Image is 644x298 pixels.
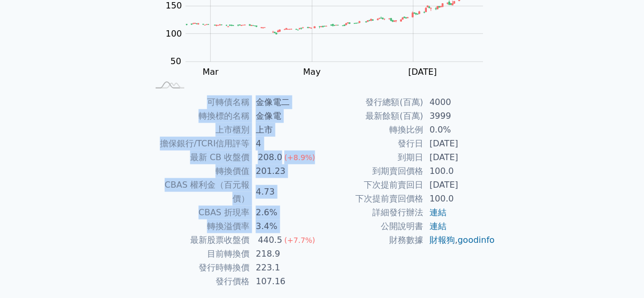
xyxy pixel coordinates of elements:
td: 可轉債名稱 [148,95,249,109]
td: 223.1 [249,261,322,275]
td: CBAS 權利金（百元報價） [148,178,249,206]
td: 公開說明書 [322,220,423,233]
td: 2.6% [249,206,322,220]
tspan: May [303,67,321,77]
td: 最新 CB 收盤價 [148,151,249,164]
td: 轉換標的名稱 [148,109,249,123]
tspan: 50 [171,56,181,66]
td: 4.73 [249,178,322,206]
td: 金像電二 [249,95,322,109]
td: 財務數據 [322,233,423,247]
tspan: Mar [203,67,219,77]
td: 上市櫃別 [148,123,249,137]
td: 218.9 [249,247,322,261]
tspan: [DATE] [408,67,437,77]
td: 3999 [423,109,496,123]
a: 連結 [430,221,446,231]
a: goodinfo [458,235,495,245]
td: 發行總額(百萬) [322,95,423,109]
td: 下次提前賣回價格 [322,192,423,206]
td: 下次提前賣回日 [322,178,423,192]
td: , [423,233,496,247]
td: 最新股票收盤價 [148,233,249,247]
tspan: 100 [166,29,182,39]
td: 4 [249,137,322,151]
a: 連結 [430,207,446,217]
td: CBAS 折現率 [148,206,249,220]
td: 擔保銀行/TCRI信用評等 [148,137,249,151]
td: 發行日 [322,137,423,151]
td: 轉換比例 [322,123,423,137]
td: 0.0% [423,123,496,137]
td: 上市 [249,123,322,137]
div: 440.5 [256,233,284,247]
td: 目前轉換價 [148,247,249,261]
td: 到期日 [322,151,423,164]
td: 轉換溢價率 [148,220,249,233]
td: 3.4% [249,220,322,233]
div: 208.0 [256,151,284,164]
td: 發行時轉換價 [148,261,249,275]
span: (+7.7%) [284,236,315,244]
td: 詳細發行辦法 [322,206,423,220]
td: 金像電 [249,109,322,123]
td: 發行價格 [148,275,249,288]
td: 最新餘額(百萬) [322,109,423,123]
td: 轉換價值 [148,164,249,178]
td: 100.0 [423,192,496,206]
td: [DATE] [423,178,496,192]
td: [DATE] [423,151,496,164]
span: (+8.9%) [284,153,315,162]
td: 201.23 [249,164,322,178]
td: 4000 [423,95,496,109]
td: 100.0 [423,164,496,178]
td: 107.16 [249,275,322,288]
td: [DATE] [423,137,496,151]
tspan: 150 [166,1,182,11]
a: 財報狗 [430,235,455,245]
td: 到期賣回價格 [322,164,423,178]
